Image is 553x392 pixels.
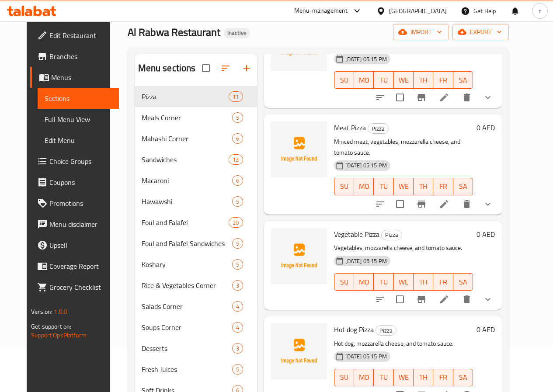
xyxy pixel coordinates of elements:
span: Upsell [49,240,112,250]
a: Full Menu View [38,109,119,130]
span: Full Menu View [45,114,112,125]
button: SA [453,273,473,291]
span: Macaroni [142,175,232,186]
span: Rice & Vegetables Corner [142,280,232,291]
span: 5 [233,198,243,206]
div: Salads Corner4 [135,296,257,317]
span: 6 [233,135,243,143]
span: Meals Corner [142,112,232,123]
div: Soups Corner4 [135,317,257,338]
span: Mahashi Corner [142,133,232,144]
span: SU [338,180,351,193]
span: [DATE] 05:15 PM [342,161,390,170]
span: 11 [229,93,242,101]
button: WE [394,71,414,89]
span: MO [358,180,370,193]
span: 20 [229,219,242,227]
span: Salads Corner [142,301,232,312]
span: Foul and Falafel [142,217,229,228]
div: items [229,217,243,228]
div: Foul and Falafel Sandwiches5 [135,233,257,254]
a: Edit menu item [439,92,449,103]
span: 3 [233,281,243,290]
span: SA [457,371,470,384]
span: Coverage Report [49,261,112,271]
button: Branch-specific-item [411,194,432,215]
div: items [232,238,243,249]
a: Promotions [30,193,119,214]
svg: Show Choices [483,294,493,305]
span: WE [397,180,410,193]
span: FR [437,74,449,87]
button: Branch-specific-item [411,289,432,310]
span: Foul and Falafel Sandwiches [142,238,232,249]
a: Upsell [30,235,119,256]
button: FR [433,178,453,195]
span: 5 [233,114,243,122]
span: SA [457,276,470,288]
button: MO [354,369,374,386]
button: import [393,24,449,40]
div: items [232,175,243,186]
span: Inactive [224,29,250,37]
a: Edit Menu [38,130,119,151]
span: Select to update [391,88,409,107]
span: SU [338,74,351,87]
button: SA [453,71,473,89]
span: r [539,6,541,16]
span: Choice Groups [49,156,112,167]
span: Select all sections [197,59,215,77]
p: Vegetables, mozzarella cheese, and tomato sauce. [334,243,473,253]
button: MO [354,71,374,89]
button: SU [334,71,354,89]
button: SU [334,178,354,195]
span: SA [457,180,470,193]
button: TH [414,369,433,386]
span: TU [377,74,390,87]
button: sort-choices [370,87,391,108]
span: Pizza [368,124,388,134]
span: 6 [233,177,243,185]
span: 5 [233,260,243,269]
a: Branches [30,46,119,67]
span: TU [377,371,390,384]
a: Choice Groups [30,151,119,172]
p: Minced meat, vegetables, mozzarella cheese, and tomato sauce. [334,136,473,158]
span: Sandwiches [142,154,229,165]
button: TU [374,369,393,386]
span: [DATE] 05:15 PM [342,257,390,265]
a: Grocery Checklist [30,277,119,298]
button: MO [354,178,374,195]
div: items [232,364,243,375]
span: SA [457,74,470,87]
span: WE [397,371,410,384]
button: TU [374,178,393,195]
a: Menus [30,67,119,88]
span: import [400,27,442,38]
div: [GEOGRAPHIC_DATA] [389,6,447,16]
span: Sections [45,93,112,104]
span: 13 [229,156,242,164]
div: items [232,259,243,270]
button: SA [453,369,473,386]
span: Vegetable Pizza [334,228,379,241]
a: Menu disclaimer [30,214,119,235]
span: Hot dog Pizza [334,323,374,336]
span: [DATE] 05:15 PM [342,352,390,361]
button: show more [477,87,498,108]
span: FR [437,371,449,384]
button: SA [453,178,473,195]
button: WE [394,178,414,195]
button: TU [374,71,393,89]
h6: 0 AED [476,323,495,336]
h2: Menu sections [138,62,196,75]
a: Edit Restaurant [30,25,119,46]
span: Al Rabwa Restaurant [128,22,220,42]
button: FR [433,273,453,291]
button: show more [477,289,498,310]
span: Get support on: [31,321,71,332]
span: TH [417,74,430,87]
span: MO [358,371,370,384]
div: Foul and Falafel20 [135,212,257,233]
span: Edit Restaurant [49,30,112,41]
